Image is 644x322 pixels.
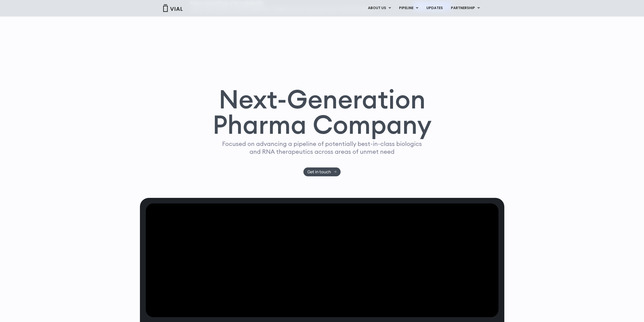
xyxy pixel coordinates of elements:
[364,4,395,12] a: ABOUT USMenu Toggle
[447,4,484,12] a: PARTNERSHIPMenu Toggle
[163,4,183,12] img: Vial Logo
[395,4,422,12] a: PIPELINEMenu Toggle
[307,170,331,174] span: Get in touch
[220,140,424,156] p: Focused on advancing a pipeline of potentially best-in-class biologics and RNA therapeutics acros...
[303,167,341,176] a: Get in touch
[213,86,432,138] h1: Next-Generation Pharma Company
[422,4,447,12] a: UPDATES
